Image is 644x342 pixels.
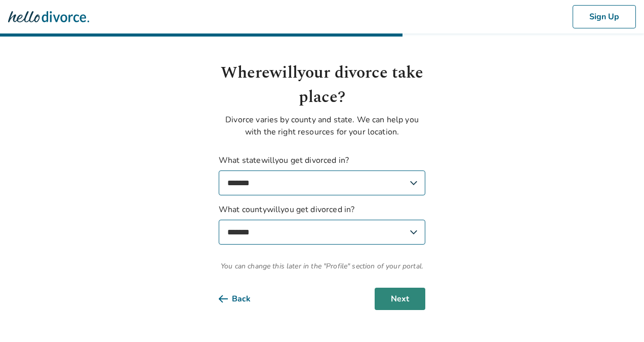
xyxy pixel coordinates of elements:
[593,293,644,342] iframe: Chat Widget
[219,114,425,138] p: Divorce varies by county and state. We can help you with the right resources for your location.
[375,288,425,310] button: Next
[219,203,425,245] label: What county will you get divorced in?
[8,7,89,27] img: Hello Divorce Logo
[219,154,425,195] label: What state will you get divorced in?
[219,220,425,245] select: What countywillyou get divorced in?
[219,288,267,310] button: Back
[573,5,636,28] button: Sign Up
[219,170,425,195] select: What statewillyou get divorced in?
[219,61,425,110] h1: Where will your divorce take place?
[219,261,425,271] span: You can change this later in the "Profile" section of your portal.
